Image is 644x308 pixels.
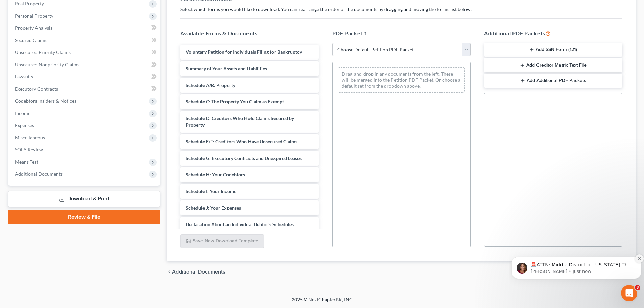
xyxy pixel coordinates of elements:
span: Unsecured Nonpriority Claims [15,62,79,67]
span: Secured Claims [15,37,47,43]
span: Property Analysis [15,25,52,31]
span: SOFA Review [15,147,43,152]
span: Executory Contracts [15,86,58,92]
span: Schedule D: Creditors Who Hold Claims Secured by Property [186,115,294,128]
button: Add Additional PDF Packets [484,74,622,88]
button: Add SSN Form (121) [484,43,622,57]
span: Schedule C: The Property You Claim as Exempt [186,99,284,104]
a: Review & File [8,210,160,224]
a: Secured Claims [9,34,160,46]
span: Declaration About an Individual Debtor's Schedules [186,221,294,227]
a: Unsecured Priority Claims [9,46,160,58]
span: Schedule J: Your Expenses [186,205,241,211]
span: Schedule I: Your Income [186,188,236,194]
a: Unsecured Nonpriority Claims [9,58,160,71]
button: Save New Download Template [180,234,264,248]
span: Income [15,110,30,116]
div: Drag-and-drop in any documents from the left. These will be merged into the Petition PDF Packet. ... [338,67,465,93]
span: Means Test [15,159,38,165]
span: Additional Documents [15,171,63,177]
span: Summary of Your Assets and Liabilities [186,66,267,71]
a: SOFA Review [9,144,160,156]
span: Voluntary Petition for Individuals Filing for Bankruptcy [186,49,302,55]
p: Select which forms you would like to download. You can rearrange the order of the documents by dr... [180,6,622,13]
span: Miscellaneous [15,135,45,140]
h5: Available Forms & Documents [180,29,318,38]
h5: PDF Packet 1 [332,29,471,38]
span: Schedule A/B: Property [186,82,235,88]
span: Additional Documents [172,269,225,275]
span: Unsecured Priority Claims [15,49,71,55]
iframe: Intercom live chat [621,285,637,301]
span: Codebtors Insiders & Notices [15,98,76,104]
a: Property Analysis [9,22,160,34]
span: Personal Property [15,13,53,19]
span: Lawsuits [15,74,33,79]
i: chevron_left [167,269,172,275]
span: Schedule G: Executory Contracts and Unexpired Leases [186,155,302,161]
button: Add Creditor Matrix Text File [484,58,622,72]
h5: Additional PDF Packets [484,29,622,38]
span: Schedule E/F: Creditors Who Have Unsecured Claims [186,139,297,144]
span: Expenses [15,122,34,128]
a: Executory Contracts [9,83,160,95]
a: Download & Print [8,191,160,207]
a: Lawsuits [9,71,160,83]
span: Schedule H: Your Codebtors [186,172,245,177]
a: chevron_left Additional Documents [167,269,225,275]
iframe: Intercom notifications message [509,242,644,290]
span: 3 [635,285,640,290]
span: Real Property [15,1,44,6]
